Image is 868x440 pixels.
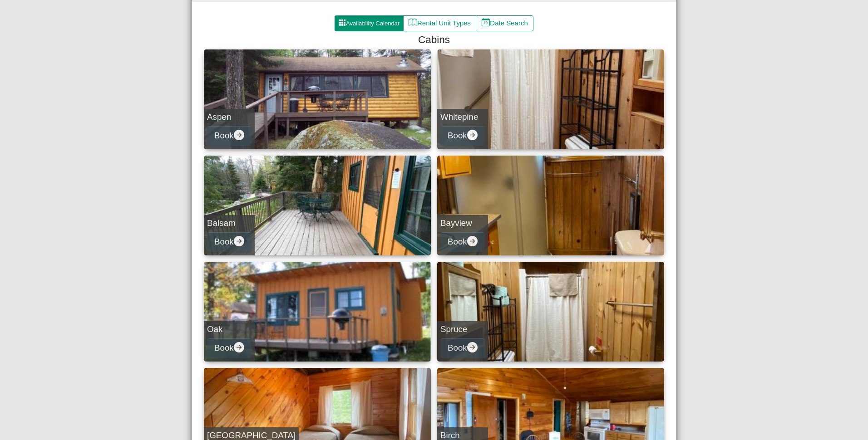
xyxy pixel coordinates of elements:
[234,342,244,352] svg: arrow right circle fill
[440,218,485,229] h5: Bayview
[440,324,485,335] h5: Spruce
[467,130,478,140] svg: arrow right circle fill
[207,34,661,46] h4: Cabins
[234,236,244,246] svg: arrow right circle fill
[403,15,476,32] button: bookRental Unit Types
[467,342,478,352] svg: arrow right circle fill
[234,130,244,140] svg: arrow right circle fill
[207,324,252,335] h5: Oak
[440,338,485,358] button: Bookarrow right circle fill
[207,338,252,358] button: Bookarrow right circle fill
[440,112,485,122] h5: Whitepine
[440,126,485,146] button: Bookarrow right circle fill
[476,15,533,32] button: calendar dateDate Search
[440,232,485,252] button: Bookarrow right circle fill
[482,18,490,27] svg: calendar date
[339,19,346,26] svg: grid3x3 gap fill
[207,232,252,252] button: Bookarrow right circle fill
[207,218,252,229] h5: Balsam
[335,15,404,32] button: grid3x3 gap fillAvailability Calendar
[207,126,252,146] button: Bookarrow right circle fill
[467,236,478,246] svg: arrow right circle fill
[207,112,252,122] h5: Aspen
[409,18,417,27] svg: book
